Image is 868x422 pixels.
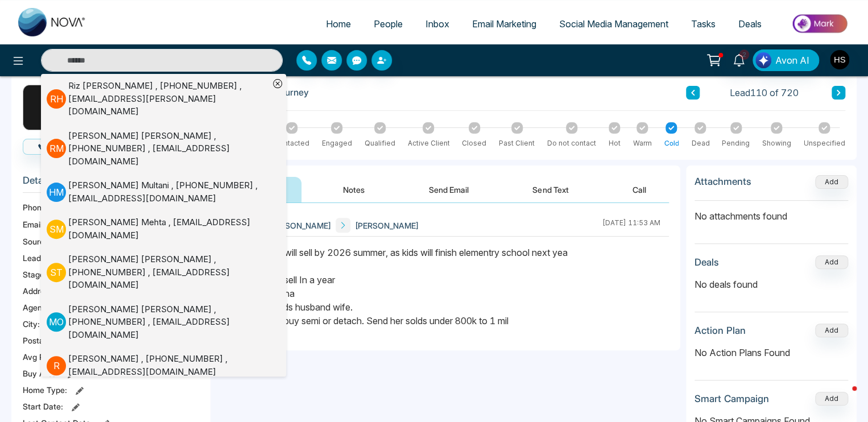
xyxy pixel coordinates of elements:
[548,13,680,35] a: Social Media Management
[362,13,414,35] a: People
[68,303,269,342] div: [PERSON_NAME] [PERSON_NAME] , [PHONE_NUMBER] , [EMAIL_ADDRESS][DOMAIN_NAME]
[804,138,845,148] div: Unspecified
[23,218,44,230] span: Email:
[730,86,799,100] span: Lead 110 of 720
[315,13,362,35] a: Home
[815,176,848,186] span: Add
[322,138,352,148] div: Engaged
[23,201,48,213] span: Phone:
[23,175,199,192] h3: Details
[23,400,63,412] span: Start Date :
[499,138,535,148] div: Past Client
[23,334,69,346] span: Postal Code :
[610,177,669,202] button: Call
[510,177,591,202] button: Send Text
[461,13,548,35] a: Email Marketing
[68,130,269,168] div: [PERSON_NAME] [PERSON_NAME] , [PHONE_NUMBER] , [EMAIL_ADDRESS][DOMAIN_NAME]
[23,252,64,264] span: Lead Type:
[23,384,67,396] span: Home Type :
[23,139,78,155] button: Call
[23,285,134,297] span: Address:
[725,49,753,69] a: 2
[753,49,819,71] button: Avon AI
[414,13,461,35] a: Inbox
[472,18,536,30] span: Email Marketing
[547,138,596,148] div: Do not contact
[47,263,66,282] p: S T
[829,383,857,411] iframe: Intercom live chat
[23,268,47,280] span: Stage:
[47,183,66,202] p: H M
[695,325,746,336] h3: Action Plan
[755,52,771,68] img: Lead Flow
[68,353,269,378] div: [PERSON_NAME] , [PHONE_NUMBER] , [EMAIL_ADDRESS][DOMAIN_NAME]
[779,11,861,36] img: Market-place.gif
[267,220,331,231] span: [PERSON_NAME]
[738,18,762,30] span: Deals
[695,256,719,268] h3: Deals
[47,220,66,239] p: S M
[602,218,660,233] div: [DATE] 11:53 AM
[326,18,351,30] span: Home
[23,318,40,330] span: City :
[695,346,848,359] p: No Action Plans Found
[23,351,94,363] span: Avg Property Price :
[775,53,809,67] span: Avon AI
[695,393,769,404] h3: Smart Campaign
[722,138,750,148] div: Pending
[47,89,66,109] p: R H
[23,235,51,247] span: Source:
[695,278,848,291] p: No deals found
[23,301,47,313] span: Agent:
[23,85,68,130] div: K
[355,220,419,231] span: [PERSON_NAME]
[559,18,668,30] span: Social Media Management
[762,138,791,148] div: Showing
[425,18,449,30] span: Inbox
[274,138,309,148] div: Contacted
[739,49,749,60] span: 2
[68,253,269,292] div: [PERSON_NAME] [PERSON_NAME] , [PHONE_NUMBER] , [EMAIL_ADDRESS][DOMAIN_NAME]
[695,201,848,223] p: No attachments found
[406,177,491,202] button: Send Email
[374,18,403,30] span: People
[462,138,486,148] div: Closed
[691,138,709,148] div: Dead
[815,392,848,406] button: Add
[633,138,652,148] div: Warm
[47,356,66,375] p: R
[68,216,269,242] div: [PERSON_NAME] Mehta , [EMAIL_ADDRESS][DOMAIN_NAME]
[727,13,773,35] a: Deals
[830,50,849,69] img: User Avatar
[680,13,727,35] a: Tasks
[320,177,387,202] button: Notes
[47,139,66,158] p: R M
[609,138,621,148] div: Hot
[47,312,66,332] p: M O
[815,175,848,189] button: Add
[18,8,86,36] img: Nova CRM Logo
[815,255,848,269] button: Add
[23,367,59,379] span: Buy Area :
[691,18,716,30] span: Tasks
[68,179,269,205] div: [PERSON_NAME] Multani , [PHONE_NUMBER] , [EMAIL_ADDRESS][DOMAIN_NAME]
[68,80,269,118] div: Riz [PERSON_NAME] , [PHONE_NUMBER] , [EMAIL_ADDRESS][PERSON_NAME][DOMAIN_NAME]
[407,138,449,148] div: Active Client
[664,138,679,148] div: Cold
[815,324,848,337] button: Add
[365,138,395,148] div: Qualified
[695,176,751,187] h3: Attachments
